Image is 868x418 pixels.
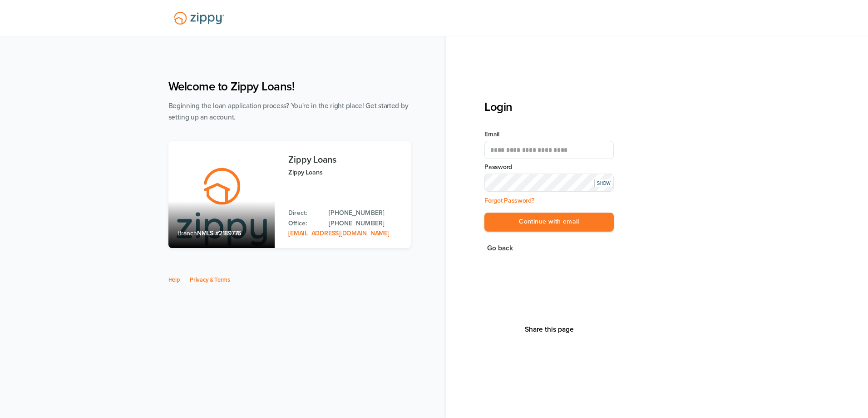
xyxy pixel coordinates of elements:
h1: Welcome to Zippy Loans! [168,80,411,94]
span: Beginning the loan application process? You're in the right place! Get started by setting up an a... [168,102,409,121]
p: Direct: [288,208,320,218]
a: Help [168,276,180,284]
label: Email [484,130,614,139]
button: Go back [484,242,516,254]
p: Zippy Loans [288,167,401,178]
input: Email Address [484,141,614,159]
span: NMLS #2189776 [197,229,241,237]
p: Office: [288,219,320,229]
label: Password [484,163,614,172]
a: Privacy & Terms [190,276,230,284]
img: Lender Logo [168,8,230,29]
button: Continue with email [484,213,614,231]
h3: Zippy Loans [288,155,401,165]
a: Office Phone: 512-975-2947 [329,219,401,229]
div: SHOW [594,179,612,187]
a: Email Address: zippyguide@zippymh.com [288,229,389,237]
button: Share This Page [522,325,577,334]
h3: Login [484,100,614,114]
span: Branch [178,229,197,237]
input: Input Password [484,174,614,192]
a: Direct Phone: 512-975-2947 [329,208,401,218]
a: Forgot Password? [484,197,534,204]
